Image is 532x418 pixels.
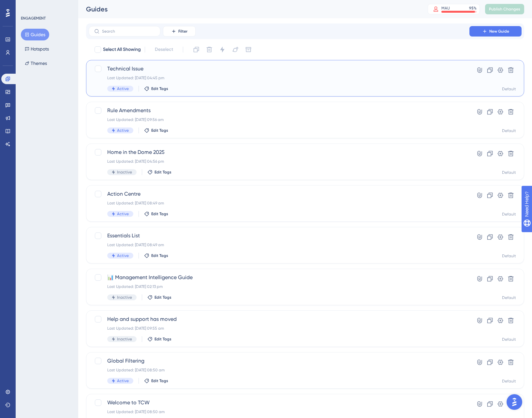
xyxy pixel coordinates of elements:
[15,2,41,9] span: Need Help?
[117,378,129,383] span: Active
[147,295,171,300] button: Edit Tags
[151,86,168,91] span: Edit Tags
[502,128,516,133] div: Default
[117,253,129,258] span: Active
[107,409,451,414] div: Last Updated: [DATE] 08:50 am
[147,336,171,342] button: Edit Tags
[103,46,141,53] span: Select All Showing
[107,201,451,206] div: Last Updated: [DATE] 08:49 am
[117,211,129,216] span: Active
[21,29,49,40] button: Guides
[144,211,168,216] button: Edit Tags
[117,128,129,133] span: Active
[502,212,516,217] div: Default
[117,170,132,175] span: Inactive
[144,378,168,383] button: Edit Tags
[155,336,171,342] span: Edit Tags
[485,4,524,14] button: Publish Changes
[155,170,171,175] span: Edit Tags
[469,6,477,11] div: 95 %
[86,5,411,14] div: Guides
[144,128,168,133] button: Edit Tags
[107,190,451,198] span: Action Centre
[144,253,168,258] button: Edit Tags
[107,148,451,156] span: Home in the Dome 2025
[21,43,53,55] button: Hotspots
[107,117,451,122] div: Last Updated: [DATE] 09:56 am
[117,86,129,91] span: Active
[147,170,171,175] button: Edit Tags
[502,170,516,175] div: Default
[107,159,451,164] div: Last Updated: [DATE] 04:56 pm
[469,26,522,37] button: New Guide
[102,29,155,34] input: Search
[144,86,168,91] button: Edit Tags
[117,336,132,342] span: Inactive
[107,65,451,73] span: Technical Issue
[178,29,187,34] span: Filter
[163,26,196,37] button: Filter
[155,295,171,300] span: Edit Tags
[155,46,173,53] span: Deselect
[107,242,451,247] div: Last Updated: [DATE] 08:49 am
[107,284,451,289] div: Last Updated: [DATE] 02:13 pm
[505,392,524,412] iframe: UserGuiding AI Assistant Launcher
[21,57,51,69] button: Themes
[502,337,516,342] div: Default
[502,295,516,300] div: Default
[107,357,451,365] span: Global Filtering
[441,6,450,11] div: MAU
[489,7,520,12] span: Publish Changes
[117,295,132,300] span: Inactive
[107,367,451,373] div: Last Updated: [DATE] 08:50 am
[107,107,451,114] span: Rule Amendments
[489,29,509,34] span: New Guide
[107,399,451,407] span: Welcome to TCW
[151,211,168,216] span: Edit Tags
[107,232,451,240] span: Essentials List
[151,378,168,383] span: Edit Tags
[149,44,179,55] button: Deselect
[151,253,168,258] span: Edit Tags
[151,128,168,133] span: Edit Tags
[107,75,451,81] div: Last Updated: [DATE] 04:45 pm
[502,86,516,92] div: Default
[502,379,516,384] div: Default
[502,253,516,259] div: Default
[107,274,451,281] span: 📊 Management Intelligence Guide
[107,315,451,323] span: Help and support has moved
[21,16,46,21] div: ENGAGEMENT
[107,326,451,331] div: Last Updated: [DATE] 09:55 am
